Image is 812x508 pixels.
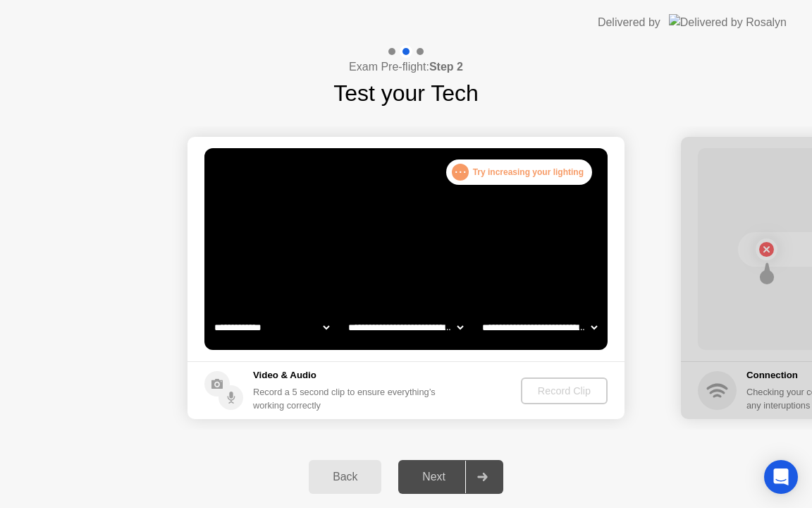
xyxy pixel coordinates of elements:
select: Available microphones [479,313,600,341]
b: Step 2 [429,61,463,73]
select: Available speakers [345,313,466,341]
img: Delivered by Rosalyn [669,14,787,30]
div: Record a 5 second clip to ensure everything’s working correctly [253,385,441,412]
div: Next [402,471,465,483]
div: Delivered by [598,14,660,31]
button: Back [309,460,381,494]
div: Back [313,471,377,483]
div: . . . [452,164,469,181]
h1: Test your Tech [333,76,479,110]
button: Next [398,460,503,494]
select: Available cameras [211,313,332,341]
button: Record Clip [521,377,608,404]
h5: Video & Audio [253,368,441,382]
h4: Exam Pre-flight: [349,59,463,75]
div: Try increasing your lighting [446,159,592,185]
div: Open Intercom Messenger [764,460,798,494]
div: Record Clip [527,385,602,397]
